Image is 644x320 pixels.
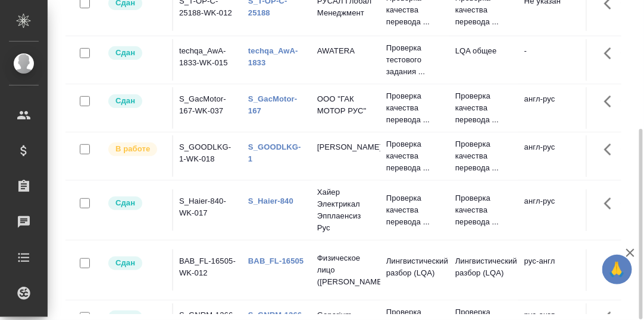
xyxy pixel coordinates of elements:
td: BAB_FL-16505-WK-012 [173,249,242,291]
p: [PERSON_NAME] [317,141,374,153]
p: AWATERA [317,45,374,57]
div: Менеджер проверил работу исполнителя, передает ее на следующий этап [107,45,166,61]
a: techqa_AwA-1833 [248,46,298,67]
td: - [518,39,587,81]
td: рус-англ [518,249,587,291]
a: S_GacMotor-167 [248,94,297,115]
p: Проверка качества перевода ... [455,192,512,228]
td: S_GOODLKG-1-WK-018 [173,135,242,177]
p: В работе [115,143,150,155]
p: LQA общее [455,45,512,57]
a: S_GOODLKG-1 [248,142,301,163]
p: Хайер Электрикал Эпплаенсиз Рус [317,186,374,234]
p: Проверка качества перевода ... [386,138,443,174]
p: Проверка качества перевода ... [386,90,443,126]
button: 🙏 [602,255,632,284]
p: Лингвистический разбор (LQA) [386,255,443,279]
div: Менеджер проверил работу исполнителя, передает ее на следующий этап [107,93,166,109]
a: S_GNRM-1366 [248,311,302,319]
div: Исполнитель выполняет работу [107,141,166,157]
p: Проверка качества перевода ... [386,192,443,228]
button: Здесь прячутся важные кнопки [597,249,626,278]
span: 🙏 [607,257,627,282]
p: Проверка качества перевода ... [455,138,512,174]
td: англ-рус [518,87,587,129]
td: S_GacMotor-167-WK-037 [173,87,242,129]
a: BAB_FL-16505 [248,256,304,265]
p: Проверка тестового задания ... [386,42,443,78]
p: Сдан [115,257,135,269]
button: Здесь прячутся важные кнопки [597,189,626,218]
p: Сдан [115,47,135,59]
td: англ-рус [518,135,587,177]
div: Менеджер проверил работу исполнителя, передает ее на следующий этап [107,255,166,271]
td: англ-рус [518,189,587,231]
p: Проверка качества перевода ... [455,90,512,126]
div: Менеджер проверил работу исполнителя, передает ее на следующий этап [107,195,166,211]
p: Физическое лицо ([PERSON_NAME]) [317,252,374,288]
p: Лингвистический разбор (LQA) [455,255,512,279]
a: S_Haier-840 [248,197,293,205]
button: Здесь прячутся важные кнопки [597,135,626,164]
p: Сдан [115,95,135,107]
td: techqa_AwA-1833-WK-015 [173,39,242,81]
button: Здесь прячутся важные кнопки [597,87,626,116]
p: Сдан [115,197,135,209]
button: Здесь прячутся важные кнопки [597,39,626,68]
td: S_Haier-840-WK-017 [173,189,242,231]
p: ООО "ГАК МОТОР РУС" [317,93,374,117]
